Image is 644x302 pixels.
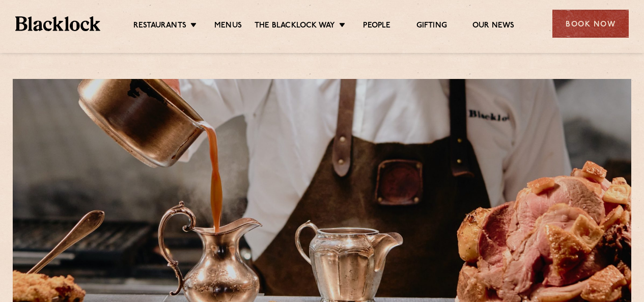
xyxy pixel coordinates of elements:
[15,16,100,31] img: BL_Textured_Logo-footer-cropped.svg
[133,21,186,32] a: Restaurants
[552,10,629,38] div: Book Now
[472,21,515,32] a: Our News
[363,21,390,32] a: People
[214,21,242,32] a: Menus
[416,21,447,32] a: Gifting
[255,21,335,32] a: The Blacklock Way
